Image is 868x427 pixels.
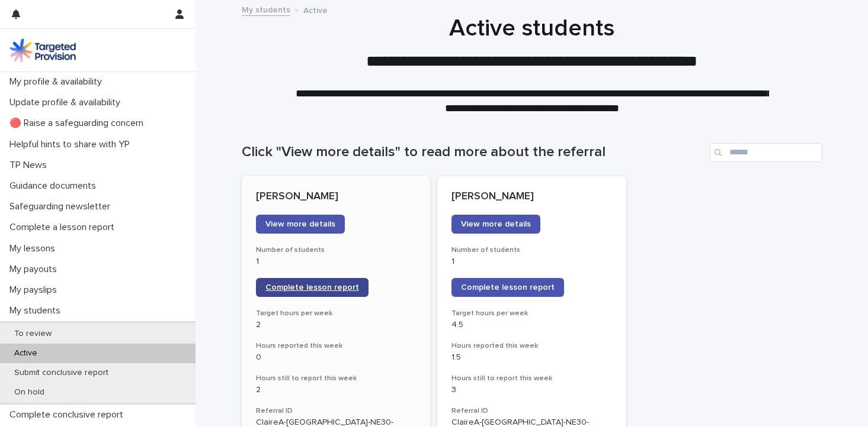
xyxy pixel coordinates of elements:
[256,190,417,203] p: [PERSON_NAME]
[5,409,133,420] p: Complete conclusive report
[5,201,120,212] p: Safeguarding newsletter
[256,309,417,318] h3: Target hours per week
[5,180,105,192] p: Guidance documents
[451,309,612,318] h3: Target hours per week
[451,352,612,363] p: 1.5
[5,284,66,296] p: My payslips
[451,406,612,416] h3: Referral ID
[451,245,612,255] h3: Number of students
[9,38,76,62] img: M5nRWzHhSzIhMunXDL62
[256,245,417,255] h3: Number of students
[5,243,65,254] p: My lessons
[242,2,290,16] a: My students
[256,385,417,395] p: 2
[5,160,56,171] p: TP News
[461,220,531,228] span: View more details
[451,374,612,383] h3: Hours still to report this week
[461,283,555,292] span: Complete lesson report
[451,278,564,297] a: Complete lesson report
[451,215,540,234] a: View more details
[256,257,417,267] p: 1
[5,76,111,88] p: My profile & availability
[256,320,417,330] p: 2
[451,190,612,203] p: [PERSON_NAME]
[451,257,612,267] p: 1
[5,368,118,378] p: Submit conclusive report
[265,283,359,292] span: Complete lesson report
[303,3,328,16] p: Active
[5,118,153,129] p: 🔴 Raise a safeguarding concern
[256,341,417,351] h3: Hours reported this week
[5,264,66,275] p: My payouts
[451,385,612,395] p: 3
[256,352,417,363] p: 0
[5,348,47,358] p: Active
[242,14,822,43] h1: Active students
[5,387,54,397] p: On hold
[5,329,61,339] p: To review
[256,215,345,234] a: View more details
[256,374,417,383] h3: Hours still to report this week
[710,143,822,162] input: Search
[265,220,335,228] span: View more details
[451,341,612,351] h3: Hours reported this week
[5,222,124,233] p: Complete a lesson report
[5,97,130,108] p: Update profile & availability
[256,406,417,416] h3: Referral ID
[5,139,139,150] p: Helpful hints to share with YP
[256,278,369,297] a: Complete lesson report
[5,305,70,316] p: My students
[242,144,705,161] h1: Click "View more details" to read more about the referral
[451,320,612,330] p: 4.5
